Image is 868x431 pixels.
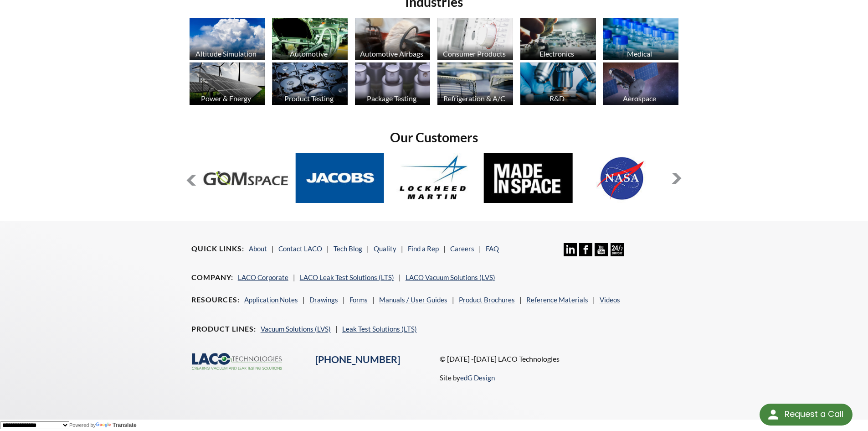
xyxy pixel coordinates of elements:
img: industry_R_D_670x376.jpg [520,62,596,105]
h4: Resources [191,295,240,305]
div: Product Testing [271,94,347,103]
a: Medical [603,18,679,62]
a: Videos [600,296,620,304]
a: LACO Corporate [238,273,288,281]
div: Medical [602,49,678,58]
a: Careers [450,244,474,253]
a: Product Testing [272,62,348,107]
div: Automotive [271,49,347,58]
a: Application Notes [244,296,298,304]
div: Refrigeration & A/C [436,94,512,103]
a: Quality [374,244,396,253]
div: Altitude Simulation [188,49,264,58]
p: © [DATE] -[DATE] LACO Technologies [440,353,677,365]
a: Consumer Products [437,18,513,62]
img: industry_Package_670x376.jpg [355,62,431,105]
img: NASA.jpg [578,153,667,203]
img: industry_ProductTesting_670x376.jpg [272,62,348,105]
a: About [249,244,267,253]
a: Aerospace [603,62,679,107]
img: industry_Electronics_670x376.jpg [520,18,596,60]
img: round button [766,407,781,422]
a: Find a Rep [408,244,439,253]
div: Aerospace [602,94,678,103]
div: Electronics [519,49,595,58]
img: Artboard_1.jpg [603,62,679,105]
a: Automotive Airbags [355,18,431,62]
a: Altitude Simulation [190,18,265,62]
a: Reference Materials [526,296,588,304]
a: Electronics [520,18,596,62]
div: Package Testing [354,94,430,103]
a: Drawings [309,296,338,304]
img: MadeInSpace.jpg [484,153,573,203]
a: Leak Test Solutions (LTS) [342,325,417,333]
img: industry_Medical_670x376.jpg [603,18,679,60]
img: industry_Auto-Airbag_670x376.jpg [355,18,431,60]
a: Tech Blog [334,244,362,253]
img: GOM-Space.jpg [201,153,290,203]
a: LACO Vacuum Solutions (LVS) [406,273,495,281]
a: Automotive [272,18,348,62]
a: Package Testing [355,62,431,107]
a: R&D [520,62,596,107]
img: Google Translate [96,422,113,428]
div: Request a Call [785,404,843,425]
div: Request a Call [760,404,853,426]
a: Product Brochures [459,296,515,304]
a: LACO Leak Test Solutions (LTS) [300,273,394,281]
a: edG Design [460,374,495,382]
img: industry_AltitudeSim_670x376.jpg [190,18,265,60]
div: Power & Energy [188,94,264,103]
h4: Product Lines [191,324,256,334]
h2: Our Customers [186,129,683,146]
a: Power & Energy [190,62,265,107]
a: Manuals / User Guides [379,296,447,304]
img: Lockheed-Martin.jpg [390,153,478,203]
a: FAQ [486,244,499,253]
img: industry_Automotive_670x376.jpg [272,18,348,60]
a: Vacuum Solutions (LVS) [261,325,331,333]
div: Consumer Products [436,49,512,58]
img: Jacobs.jpg [295,153,384,203]
img: industry_Power-2_670x376.jpg [190,62,265,105]
img: industry_Consumer_670x376.jpg [437,18,513,60]
a: Refrigeration & A/C [437,62,513,107]
a: Forms [349,296,368,304]
div: R&D [519,94,595,103]
h4: Quick Links [191,244,244,254]
p: Site by [440,372,495,383]
a: Translate [96,422,137,428]
a: 24/7 Support [611,249,624,258]
h4: Company [191,273,233,282]
img: industry_HVAC_670x376.jpg [437,62,513,105]
div: Automotive Airbags [354,49,430,58]
a: Contact LACO [278,244,322,253]
a: [PHONE_NUMBER] [315,353,400,365]
img: 24/7 Support Icon [611,243,624,256]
